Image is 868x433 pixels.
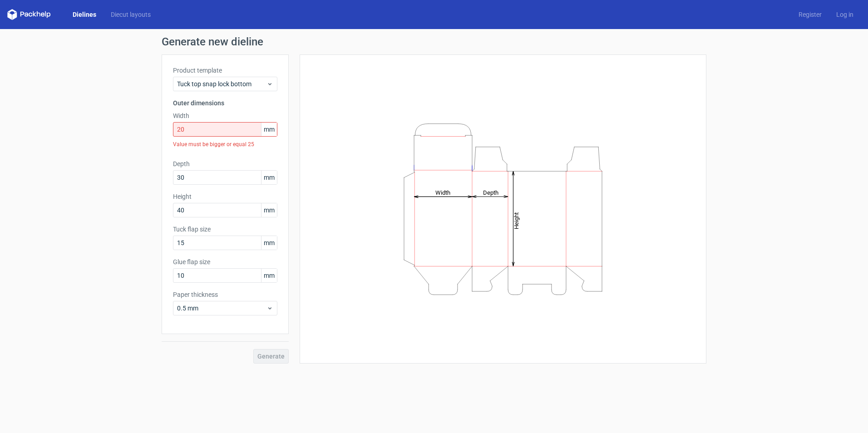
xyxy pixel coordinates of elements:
label: Height [173,192,277,201]
a: Diecut layouts [104,10,158,19]
tspan: Width [435,189,450,196]
div: Value must be bigger or equal 25 [173,137,277,152]
a: Register [791,10,829,19]
h1: Generate new dieline [162,36,706,47]
tspan: Height [513,212,520,229]
label: Product template [173,66,277,75]
span: 0.5 mm [177,304,266,313]
label: Glue flap size [173,257,277,266]
span: mm [261,171,277,184]
label: Depth [173,159,277,168]
a: Dielines [65,10,104,19]
label: Tuck flap size [173,225,277,234]
label: Paper thickness [173,290,277,299]
span: mm [261,203,277,217]
span: mm [261,269,277,282]
a: Log in [829,10,861,19]
span: mm [261,236,277,250]
span: Tuck top snap lock bottom [177,79,266,89]
label: Width [173,111,277,120]
tspan: Depth [483,189,498,196]
h3: Outer dimensions [173,98,277,108]
span: mm [261,123,277,136]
